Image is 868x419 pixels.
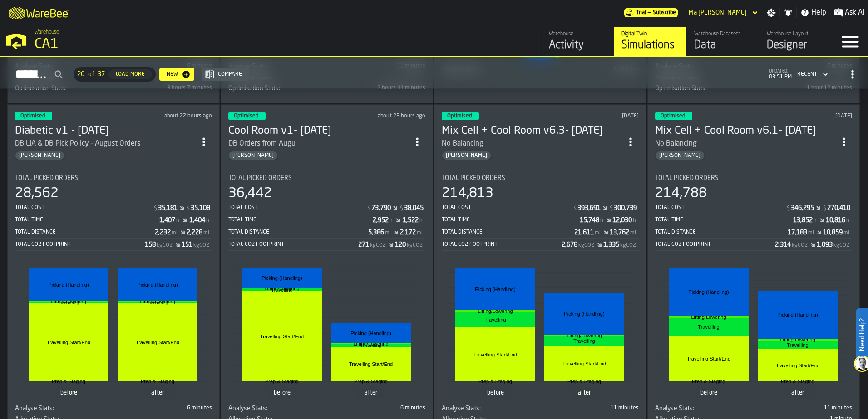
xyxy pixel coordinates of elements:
span: 03:51 PM [769,74,792,80]
div: No Balancing [442,138,483,149]
text: before [60,390,77,396]
div: stat-Total Picked Orders [655,175,852,251]
button: button-New [159,68,194,81]
text: before [700,390,717,396]
span: Gregg [442,152,491,159]
div: Stat Value [404,205,424,212]
label: Need Help? [857,309,867,360]
span: h [846,218,849,224]
div: stat- [16,260,211,403]
text: after [151,390,164,396]
div: status-3 2 [442,112,479,120]
span: mi [595,230,601,236]
a: link-to-/wh/i/76e2a128-1b54-4d66-80d4-05ae4c277723/designer [759,27,832,56]
div: Activity [549,38,607,53]
button: button-Load More [108,69,152,79]
div: stat- [656,260,851,403]
span: h [176,218,179,224]
div: Stat Value [145,241,156,248]
span: Trial [636,10,646,16]
div: Total CO2 Footprint [15,241,145,248]
span: Warehouse [35,29,59,35]
div: Title [655,175,852,182]
a: link-to-/wh/i/76e2a128-1b54-4d66-80d4-05ae4c277723/feed/ [541,27,614,56]
div: Stat Value [403,217,419,224]
span: $ [400,205,403,212]
span: Total Picked Orders [655,175,719,182]
label: button-toggle-Settings [763,8,779,17]
div: Total Cost [228,205,366,211]
span: kgCO2 [620,242,636,248]
label: button-toggle-Menu [832,27,868,56]
div: Warehouse [549,31,607,37]
div: Stat Value [182,241,192,248]
label: button-toggle-Help [797,7,830,18]
div: Stat Value [775,241,791,248]
span: mi [417,230,423,236]
div: Simulations [621,38,679,53]
div: stat-Total Picked Orders [228,175,425,251]
div: CA1 [35,36,280,53]
div: Data [694,38,752,53]
div: 214,813 [442,185,493,202]
h3: Mix Cell + Cool Room v6.3- [DATE] [442,124,622,138]
span: h [633,218,636,224]
div: stat-Optimisation Stats: [15,85,212,96]
text: before [274,390,291,396]
label: button-toggle-Ask AI [830,7,868,18]
span: Help [811,7,826,18]
div: Title [655,405,752,412]
span: mi [172,230,178,236]
div: Total Time [15,217,159,223]
div: stat- [443,260,638,403]
span: Analyse Stats: [655,405,694,412]
span: Total Picked Orders [15,175,79,182]
div: Digital Twin [621,31,679,37]
div: Title [442,175,639,182]
span: Gregg [15,152,64,159]
div: Total CO2 Footprint [655,241,775,248]
span: Gregg [229,152,277,159]
span: $ [154,205,157,212]
span: kgCO2 [370,242,386,248]
div: 6 minutes [329,405,425,411]
span: $ [823,205,826,212]
div: Total Time [228,217,373,223]
div: Total Time [655,217,793,223]
div: status-3 2 [655,112,692,120]
div: Load More [112,71,148,78]
div: Stat Value [158,205,178,212]
div: Updated: 10/6/2025, 4:45:35 PM Created: 10/6/2025, 4:39:08 PM [346,113,425,119]
div: Total Distance [442,229,574,235]
span: $ [187,205,190,212]
text: before [487,390,504,396]
div: Stat Value [191,205,210,212]
a: link-to-/wh/i/76e2a128-1b54-4d66-80d4-05ae4c277723/pricing/ [624,8,678,17]
div: DropdownMenuValue-Ma Arzelle Nocete [689,9,747,16]
div: stat-Total Picked Orders [15,175,212,251]
div: Title [15,405,112,412]
span: 2,930,300 [228,85,425,96]
div: Stat Value [574,229,594,236]
div: Total CO2 Footprint [228,241,358,248]
span: h [419,218,423,224]
div: Total Distance [655,229,788,235]
div: Stat Value [580,217,599,224]
div: DropdownMenuValue-4 [794,69,830,80]
div: Total Cost [655,205,786,211]
div: stat-Optimisation Stats: [655,85,852,96]
span: of [88,71,94,78]
div: Title [442,405,538,412]
div: Menu Subscription [624,8,678,17]
div: Stat Value [793,217,813,224]
span: mi [630,230,636,236]
span: mi [843,230,849,236]
span: kgCO2 [157,242,173,248]
button: button-Compare [202,68,249,81]
div: 11 minutes [542,405,639,411]
div: Total Time [442,217,580,223]
span: h [600,218,603,224]
span: h [206,218,209,224]
h3: Cool Room v1- [DATE] [228,124,409,138]
div: Updated: 10/6/2025, 2:39:53 PM Created: 10/6/2025, 2:28:46 PM [560,113,639,119]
